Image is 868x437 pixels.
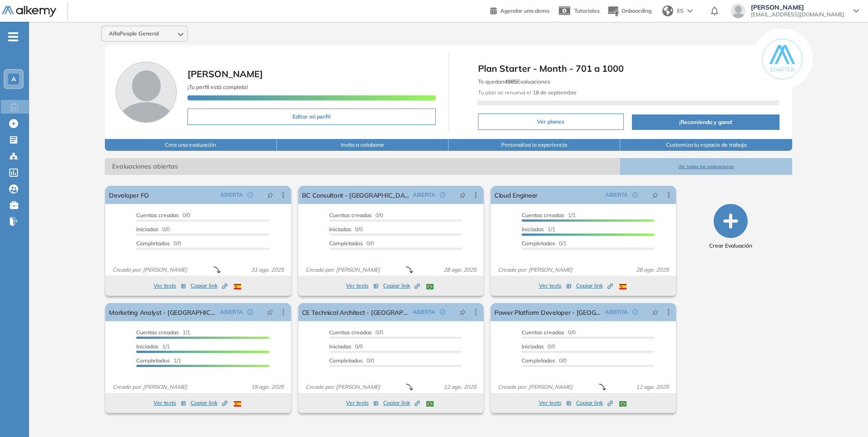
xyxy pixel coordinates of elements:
[136,212,190,218] span: 0/0
[522,329,576,336] span: 0/0
[191,399,227,407] span: Copiar link
[8,36,18,38] i: -
[329,357,374,364] span: 0/0
[539,280,572,291] button: Ver tests
[605,308,628,316] span: ABIERTA
[440,266,480,274] span: 28 ago. 2025
[576,397,613,408] button: Copiar link
[426,401,434,407] img: BRA
[440,192,445,198] span: check-circle
[478,114,624,130] button: Ver planes
[329,240,374,247] span: 0/0
[109,383,191,391] span: Creado por: [PERSON_NAME]
[632,192,638,198] span: check-circle
[220,308,243,316] span: ABIERTA
[459,191,466,199] span: pushpin
[522,212,564,218] span: Cuentas creadas
[136,226,170,233] span: 0/0
[220,191,243,199] span: ABIERTA
[267,191,273,199] span: pushpin
[136,240,170,247] span: Completados
[277,139,449,151] button: Invita a colaborar
[302,266,384,274] span: Creado por: [PERSON_NAME]
[620,158,792,175] button: Ver todas las evaluaciones
[500,7,549,14] span: Agendar una demo
[522,226,555,233] span: 1/1
[632,309,638,315] span: check-circle
[136,357,181,364] span: 1/1
[153,280,186,291] button: Ver tests
[267,308,273,316] span: pushpin
[522,343,555,350] span: 0/0
[620,139,792,151] button: Customiza tu espacio de trabajo
[522,357,555,364] span: Completados
[413,191,435,199] span: ABIERTA
[247,192,253,198] span: check-circle
[136,329,179,336] span: Cuentas creadas
[478,89,577,96] span: Tu plan se renueva el
[751,11,844,18] span: [EMAIL_ADDRESS][DOMAIN_NAME]
[652,191,658,199] span: pushpin
[751,4,844,11] span: [PERSON_NAME]
[522,240,567,247] span: 0/1
[426,284,434,289] img: BRA
[136,357,170,364] span: Completados
[302,383,384,391] span: Creado por: [PERSON_NAME]
[346,397,379,408] button: Ver tests
[459,308,466,316] span: pushpin
[329,212,383,218] span: 0/0
[383,282,420,290] span: Copiar link
[329,329,383,336] span: 0/0
[187,84,248,90] span: ¡Tu perfil está completo!
[494,266,576,274] span: Creado por: [PERSON_NAME]
[662,5,673,16] img: world
[136,212,179,218] span: Cuentas creadas
[449,139,620,151] button: Personaliza la experiencia
[136,343,158,350] span: Iniciadas
[329,343,351,350] span: Iniciadas
[632,114,779,130] button: ¡Recomienda y gana!
[522,212,576,218] span: 1/1
[234,284,241,289] img: ESP
[677,7,684,15] span: ES
[260,305,280,319] button: pushpin
[645,305,665,319] button: pushpin
[619,284,626,289] img: ESP
[247,309,253,315] span: check-circle
[522,226,544,233] span: Iniciadas
[522,240,555,247] span: Completados
[531,89,577,96] b: 18 de septiembre
[453,188,473,202] button: pushpin
[652,308,658,316] span: pushpin
[709,204,752,250] button: Crear Evaluación
[136,343,170,350] span: 1/1
[260,188,280,202] button: pushpin
[413,308,435,316] span: ABIERTA
[522,343,544,350] span: Iniciadas
[109,186,149,204] a: Developer FO
[478,62,779,75] span: Plan Starter - Month - 701 a 1000
[576,282,613,290] span: Copiar link
[302,186,409,204] a: BC Consultant - [GEOGRAPHIC_DATA]
[440,383,480,391] span: 12 ago. 2025
[302,303,409,321] a: CE Technical Architect - [GEOGRAPHIC_DATA]
[522,357,567,364] span: 0/0
[346,280,379,291] button: Ver tests
[329,343,363,350] span: 0/0
[504,78,517,85] b: 4985
[136,329,190,336] span: 1/1
[494,383,576,391] span: Creado por: [PERSON_NAME]
[478,78,550,85] span: Te quedan Evaluaciones
[247,266,287,274] span: 31 ago. 2025
[153,397,186,408] button: Ver tests
[329,329,372,336] span: Cuentas creadas
[329,226,363,233] span: 0/0
[187,109,435,125] button: Editar mi perfil
[709,242,752,250] span: Crear Evaluación
[494,303,602,321] a: Power Platform Developer - [GEOGRAPHIC_DATA]
[619,401,626,407] img: BRA
[522,329,564,336] span: Cuentas creadas
[490,5,549,15] a: Agendar una demo
[329,357,363,364] span: Completados
[11,75,16,83] span: A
